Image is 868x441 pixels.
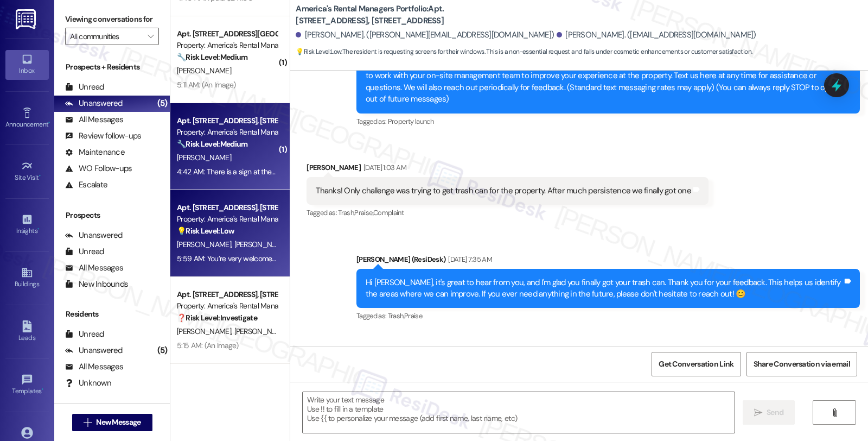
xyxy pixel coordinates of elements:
[366,277,843,300] div: Hi [PERSON_NAME], it's great to hear from you, and I'm glad you finally got your trash can. Thank...
[65,377,111,389] div: Unknown
[316,185,691,197] div: Thanks! Only challenge was trying to get trash can for the property. After much persistence we fi...
[307,205,709,220] div: Tagged as:
[361,162,406,173] div: [DATE] 1:03 AM
[65,163,132,174] div: WO Follow-ups
[356,114,860,129] div: Tagged as:
[5,50,49,79] a: Inbox
[5,317,49,346] a: Leads
[54,61,170,73] div: Prospects + Residents
[70,28,142,45] input: All communities
[307,162,709,177] div: [PERSON_NAME]
[177,202,277,213] div: Apt. [STREET_ADDRESS], [STREET_ADDRESS]
[65,246,104,257] div: Unread
[177,313,257,323] strong: ❓ Risk Level: Investigate
[356,254,860,269] div: [PERSON_NAME] (ResiDesk)
[177,341,239,350] div: 5:15 AM: (An Image)
[234,326,289,336] span: [PERSON_NAME]
[5,370,49,400] a: Templates •
[177,28,277,40] div: Apt. [STREET_ADDRESS][GEOGRAPHIC_DATA][STREET_ADDRESS]
[177,127,277,138] div: Property: America's Rental Managers Portfolio
[54,210,170,221] div: Prospects
[177,326,234,336] span: [PERSON_NAME]
[177,289,277,300] div: Apt. [STREET_ADDRESS], [STREET_ADDRESS]
[373,208,404,217] span: Complaint
[65,345,123,356] div: Unanswered
[84,418,92,427] i: 
[65,361,123,373] div: All Messages
[354,208,373,217] span: Praise ,
[5,263,49,293] a: Buildings
[177,139,247,149] strong: 🔧 Risk Level: Medium
[177,153,231,162] span: [PERSON_NAME]
[746,352,857,376] button: Share Conversation via email
[65,262,123,274] div: All Messages
[65,147,125,158] div: Maintenance
[5,210,49,240] a: Insights •
[831,408,839,417] i: 
[366,59,843,105] div: Hi [PERSON_NAME] and [PERSON_NAME], I'm on the new offsite Resident Support Team for America's Re...
[177,226,234,236] strong: 💡 Risk Level: Low
[296,29,554,41] div: [PERSON_NAME]. ([PERSON_NAME][EMAIL_ADDRESS][DOMAIN_NAME])
[96,417,141,428] span: New Message
[155,95,170,112] div: (5)
[65,130,141,142] div: Review follow-ups
[177,80,236,90] div: 5:11 AM: (An Image)
[177,254,788,263] div: 5:59 AM: You’re very welcome, [PERSON_NAME]! Just a quick update: you’re welcome to purchase and ...
[37,225,39,233] span: •
[54,308,170,320] div: Residents
[388,117,433,126] span: Property launch
[743,400,795,425] button: Send
[296,47,341,56] strong: 💡 Risk Level: Low
[65,81,104,93] div: Unread
[177,213,277,225] div: Property: America's Rental Managers Portfolio
[177,300,277,312] div: Property: America's Rental Managers Portfolio
[65,329,104,340] div: Unread
[754,358,850,370] span: Share Conversation via email
[659,358,733,370] span: Get Conversation Link
[754,408,762,417] i: 
[148,32,154,41] i: 
[177,167,487,177] div: 4:42 AM: There is a sign at the front of the neighborhood that says no solicitation. Does that ap...
[557,29,756,41] div: [PERSON_NAME]. ([EMAIL_ADDRESS][DOMAIN_NAME])
[177,52,247,62] strong: 🔧 Risk Level: Medium
[65,179,107,191] div: Escalate
[39,172,41,180] span: •
[177,240,234,249] span: [PERSON_NAME]
[42,386,43,393] span: •
[65,98,123,109] div: Unanswered
[177,115,277,127] div: Apt. [STREET_ADDRESS], [STREET_ADDRESS]
[65,114,123,125] div: All Messages
[48,119,50,127] span: •
[5,157,49,186] a: Site Visit •
[177,66,231,75] span: [PERSON_NAME]
[338,208,354,217] span: Trash ,
[16,9,38,29] img: ResiDesk Logo
[65,230,123,241] div: Unanswered
[296,46,752,58] span: : The resident is requesting screens for their windows. This is a non-essential request and falls...
[177,40,277,51] div: Property: America's Rental Managers Portfolio
[155,342,170,359] div: (5)
[388,311,404,320] span: Trash ,
[65,11,159,28] label: Viewing conversations for
[767,407,783,418] span: Send
[296,3,513,27] b: America's Rental Managers Portfolio: Apt. [STREET_ADDRESS], [STREET_ADDRESS]
[72,414,152,431] button: New Message
[234,240,289,249] span: [PERSON_NAME]
[65,279,128,290] div: New Inbounds
[652,352,741,376] button: Get Conversation Link
[356,308,860,324] div: Tagged as:
[404,311,422,320] span: Praise
[445,254,492,265] div: [DATE] 7:35 AM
